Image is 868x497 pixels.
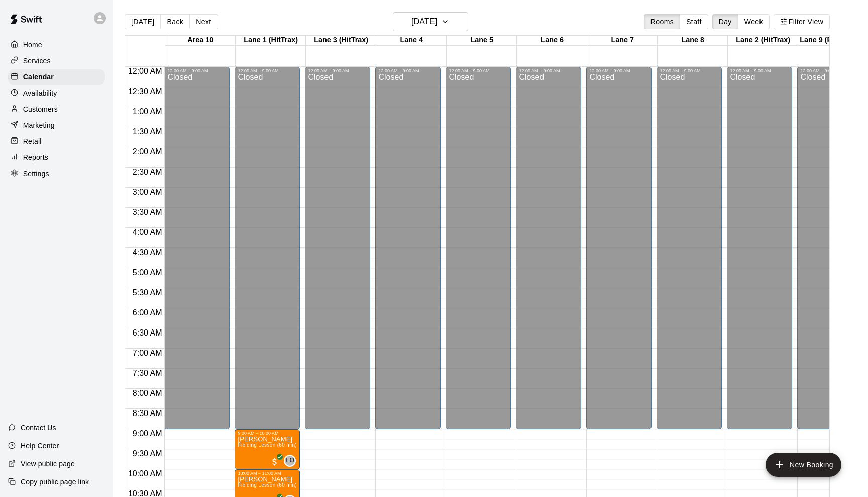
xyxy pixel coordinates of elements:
span: 2:00 AM [130,147,165,156]
div: 12:00 AM – 9:00 AM: Closed [516,67,581,429]
div: 12:00 AM – 9:00 AM: Closed [446,67,511,429]
div: 10:00 AM – 11:00 AM [238,471,297,476]
div: Closed [238,73,297,433]
a: Settings [8,166,105,181]
div: Lane 2 (HitTrax) [728,36,798,45]
div: Lane 7 [587,36,658,45]
p: Help Center [21,441,59,451]
div: Lane 5 [447,36,517,45]
div: Closed [167,73,227,433]
span: All customers have paid [270,457,280,467]
a: Reports [8,150,105,165]
span: EO [285,456,294,466]
span: Fielding Lesson (60 min)- [PERSON_NAME] [238,482,344,488]
button: Day [712,14,738,29]
div: Lane 1 (HitTrax) [236,36,306,45]
span: 5:30 AM [130,288,165,297]
span: 6:00 AM [130,308,165,317]
a: Customers [8,102,105,117]
div: 12:00 AM – 9:00 AM: Closed [727,67,792,429]
p: Home [23,40,42,50]
span: 8:00 AM [130,389,165,397]
p: Reports [23,152,48,162]
span: 12:00 AM [126,67,165,75]
div: Closed [519,73,578,433]
span: 9:00 AM [130,429,165,438]
div: 12:00 AM – 9:00 AM: Closed [164,67,230,429]
span: 5:00 AM [130,268,165,277]
div: 12:00 AM – 9:00 AM [800,68,859,73]
span: 3:00 AM [130,188,165,196]
span: 7:00 AM [130,349,165,357]
div: Closed [449,73,508,433]
a: Home [8,37,105,52]
button: [DATE] [393,12,468,31]
button: Next [189,14,218,29]
div: 12:00 AM – 9:00 AM [660,68,719,73]
a: Calendar [8,69,105,85]
span: Fielding Lesson (60 min)- [PERSON_NAME] [238,442,344,448]
div: 12:00 AM – 9:00 AM: Closed [657,67,722,429]
span: 12:30 AM [126,87,165,96]
div: 12:00 AM – 9:00 AM: Closed [375,67,441,429]
p: Contact Us [21,423,56,433]
span: 1:30 AM [130,127,165,136]
span: 10:00 AM [126,469,165,478]
div: Eric Opelski [284,455,296,467]
button: Staff [680,14,708,29]
div: Closed [589,73,648,433]
p: Retail [23,136,42,146]
div: 12:00 AM – 9:00 AM: Closed [305,67,370,429]
a: Marketing [8,118,105,133]
span: 7:30 AM [130,369,165,377]
div: Area 10 [165,36,236,45]
div: 12:00 AM – 9:00 AM [308,68,367,73]
div: 12:00 AM – 9:00 AM: Closed [797,67,862,429]
div: Lane 6 [517,36,587,45]
div: 9:00 AM – 10:00 AM: Fielding Lesson (60 min)- Eric Opelski [235,429,300,469]
div: 12:00 AM – 9:00 AM: Closed [586,67,652,429]
a: Services [8,53,105,68]
button: Filter View [774,14,830,29]
button: [DATE] [125,14,161,29]
div: 12:00 AM – 9:00 AM [449,68,508,73]
div: Lane 8 [658,36,728,45]
p: Availability [23,88,57,98]
h6: [DATE] [411,15,437,29]
span: 9:30 AM [130,449,165,458]
div: Closed [730,73,789,433]
span: 3:30 AM [130,208,165,216]
a: Availability [8,86,105,101]
div: 12:00 AM – 9:00 AM [589,68,648,73]
span: Eric Opelski [288,455,296,467]
div: 9:00 AM – 10:00 AM [238,431,297,436]
div: 12:00 AM – 9:00 AM [730,68,789,73]
div: 12:00 AM – 9:00 AM: Closed [235,67,300,429]
a: Retail [8,134,105,149]
div: Lane 3 (HitTrax) [306,36,376,45]
div: 12:00 AM – 9:00 AM [167,68,227,73]
div: Closed [660,73,719,433]
p: Calendar [23,72,54,82]
span: 2:30 AM [130,168,165,176]
div: 12:00 AM – 9:00 AM [238,68,297,73]
div: Closed [308,73,367,433]
div: 12:00 AM – 9:00 AM [378,68,438,73]
p: View public page [21,459,75,469]
button: Rooms [644,14,680,29]
span: 1:00 AM [130,107,165,116]
div: 12:00 AM – 9:00 AM [519,68,578,73]
span: 4:30 AM [130,248,165,257]
span: 8:30 AM [130,409,165,418]
div: Closed [378,73,438,433]
div: Lane 4 [376,36,447,45]
p: Marketing [23,120,55,130]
